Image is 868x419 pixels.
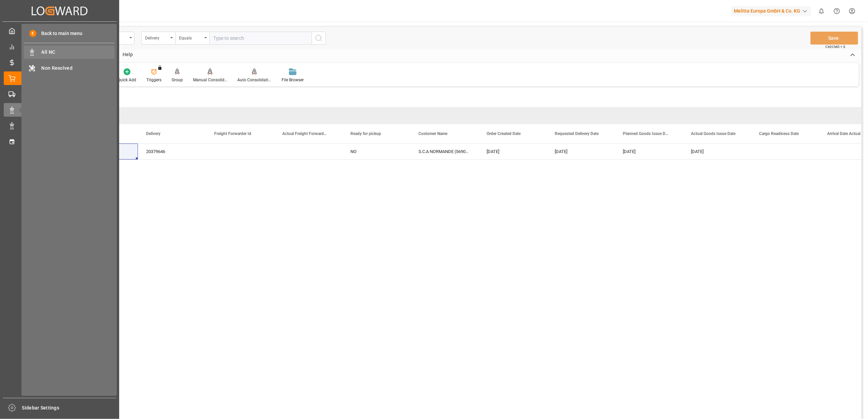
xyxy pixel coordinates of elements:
span: Sidebar Settings [22,404,116,412]
div: Equals [179,33,202,41]
div: Manual Consolidation [193,77,227,83]
span: Ready for pickup [350,131,381,136]
button: Help Center [829,3,845,19]
div: Melitta Europa GmbH & Co. KG [731,6,811,16]
div: Quick Add [117,77,136,83]
span: All NC [42,49,115,56]
div: Delivery [145,33,168,41]
div: [DATE] [683,144,751,160]
button: Save [810,32,858,45]
div: File Browser [282,77,304,83]
span: Cargo Readiness Date [759,131,799,136]
span: Planned Goods Issue Date [623,131,668,136]
a: My Cockpit [4,24,115,37]
button: search button [312,32,326,45]
button: show 0 new notifications [814,3,829,19]
span: Freight Forwarder Id [214,131,251,136]
span: Ctrl/CMD + S [825,44,845,49]
a: All NC [24,46,114,59]
div: Auto Consolidation [237,77,271,83]
a: Rate Management [4,56,115,69]
span: Actual Freight Forwarder Id [282,131,328,136]
div: Group [172,77,183,83]
span: Order Created Date [487,131,521,136]
button: open menu [175,32,209,45]
span: Non Resolved [42,65,115,72]
div: 20379646 [138,144,206,160]
a: Control Tower [4,40,115,53]
span: Back to main menu [36,30,82,37]
span: Customer Name [419,131,447,136]
span: Delivery [146,131,160,136]
a: Non Resolved [24,61,114,74]
a: Data Management [4,119,115,132]
span: Arrival Date Actual [827,131,861,136]
span: Actual Goods Issue Date [691,131,736,136]
div: S.C.A NORMANDE (569000) [410,144,478,160]
div: [DATE] [478,144,547,160]
input: Type to search [209,32,312,45]
div: [DATE] [547,144,615,160]
div: NO [342,144,410,160]
a: Timeslot Management [4,135,115,148]
button: Melitta Europa GmbH & Co. KG [731,4,814,17]
span: Requested Delivery Date [555,131,599,136]
div: [DATE] [615,144,683,160]
button: open menu [141,32,175,45]
a: Order Management [4,71,115,85]
a: Transport Management [4,87,115,101]
div: Help [117,49,138,61]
